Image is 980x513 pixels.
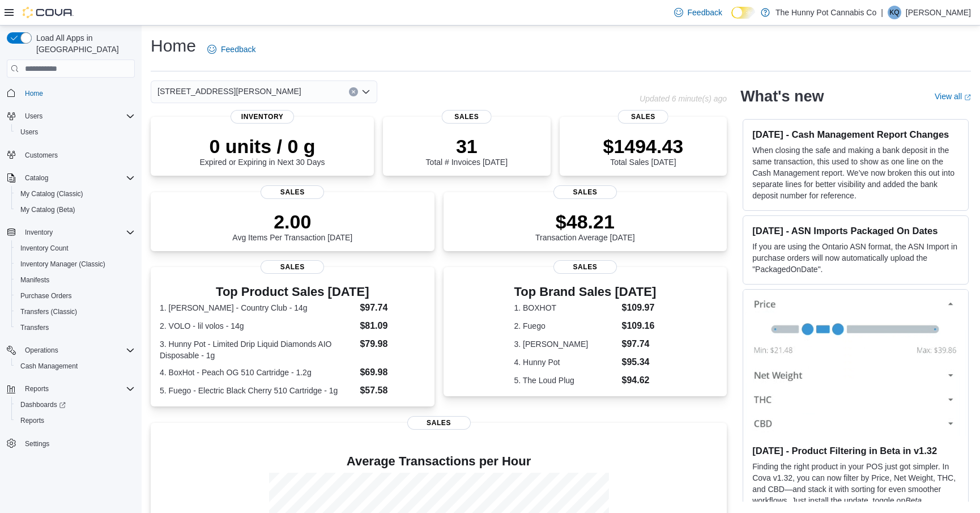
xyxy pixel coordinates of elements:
dd: $57.58 [360,384,425,397]
dt: 4. Hunny Pot [514,357,617,368]
span: Sales [407,416,471,430]
dd: $97.74 [622,337,657,351]
span: Inventory Count [20,244,69,253]
span: My Catalog (Classic) [20,189,83,198]
h3: [DATE] - Cash Management Report Changes [752,129,959,140]
p: The Hunny Pot Cannabis Co [776,6,876,19]
button: Users [20,109,47,123]
button: Manifests [11,272,139,288]
button: Home [2,84,139,101]
span: Transfers (Classic) [16,305,135,319]
a: Inventory Manager (Classic) [16,257,110,271]
div: Transaction Average [DATE] [535,210,635,242]
button: My Catalog (Beta) [11,202,139,218]
span: Reports [16,414,135,427]
button: Inventory [2,224,139,240]
span: Sales [261,185,324,199]
p: [PERSON_NAME] [906,6,971,19]
button: My Catalog (Classic) [11,186,139,202]
button: Inventory Count [11,240,139,256]
p: 0 units / 0 g [200,135,325,158]
a: Home [20,87,48,100]
span: Users [20,109,135,123]
a: View allExternal link [935,92,971,101]
span: Operations [20,344,135,357]
dt: 2. VOLO - lil volos - 14g [160,320,355,332]
dt: 4. BoxHot - Peach OG 510 Cartridge - 1.2g [160,367,355,378]
span: Manifests [16,273,135,287]
span: Home [20,86,135,100]
button: Open list of options [361,87,370,96]
a: Cash Management [16,359,82,373]
span: Dashboards [16,398,135,412]
button: Catalog [2,170,139,186]
a: Dashboards [16,398,70,412]
dt: 5. Fuego - Electric Black Cherry 510 Cartridge - 1g [160,385,355,396]
button: Cash Management [11,358,139,374]
h1: Home [151,35,196,57]
span: Customers [20,148,135,162]
span: Sales [553,185,617,199]
dd: $109.97 [622,301,657,315]
h2: What's new [740,87,824,105]
a: Transfers (Classic) [16,305,82,319]
p: $1494.43 [603,135,683,158]
dt: 1. [PERSON_NAME] - Country Club - 14g [160,302,355,313]
nav: Complex example [7,80,135,481]
button: Settings [2,435,139,452]
img: Cova [23,7,74,18]
button: Users [11,124,139,140]
span: Home [25,89,43,98]
span: KQ [889,6,899,19]
span: Feedback [688,7,722,18]
p: Updated 6 minute(s) ago [640,94,727,103]
a: Reports [16,414,49,427]
dt: 3. Hunny Pot - Limited Drip Liquid Diamonds AIO Disposable - 1g [160,338,355,361]
span: Purchase Orders [16,289,135,303]
div: Total Sales [DATE] [603,135,683,167]
span: Cash Management [20,362,78,371]
span: Users [25,112,42,121]
dd: $97.74 [360,301,425,315]
button: Reports [2,381,139,397]
a: Settings [20,437,54,451]
svg: External link [964,94,971,101]
p: $48.21 [535,210,635,233]
p: 31 [426,135,508,158]
h4: Average Transactions per Hour [160,455,718,468]
a: Purchase Orders [16,289,76,303]
button: Users [2,108,139,124]
span: Transfers [20,323,49,332]
span: Transfers (Classic) [20,307,77,316]
button: Catalog [20,171,53,185]
button: Clear input [349,87,358,96]
dt: 3. [PERSON_NAME] [514,338,617,350]
p: 2.00 [232,210,352,233]
dt: 2. Fuego [514,320,617,332]
h3: [DATE] - Product Filtering in Beta in v1.32 [752,445,959,456]
span: Purchase Orders [20,291,72,300]
span: Cash Management [16,359,135,373]
span: Catalog [25,173,48,183]
span: Operations [25,346,58,355]
span: Transfers [16,321,135,334]
button: Purchase Orders [11,288,139,304]
dd: $79.98 [360,337,425,351]
span: Feedback [221,44,255,55]
div: Avg Items Per Transaction [DATE] [232,210,352,242]
dd: $109.16 [622,319,657,333]
a: Users [16,125,42,139]
span: Load All Apps in [GEOGRAPHIC_DATA] [32,32,135,55]
span: Sales [618,110,668,124]
span: Manifests [20,275,49,285]
span: Inventory Manager (Classic) [20,260,105,269]
span: Users [20,128,38,137]
p: | [881,6,883,19]
button: Reports [11,413,139,429]
button: Transfers [11,320,139,336]
input: Dark Mode [731,7,755,19]
span: [STREET_ADDRESS][PERSON_NAME] [157,84,301,98]
h3: Top Brand Sales [DATE] [514,285,656,299]
a: My Catalog (Classic) [16,187,88,201]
